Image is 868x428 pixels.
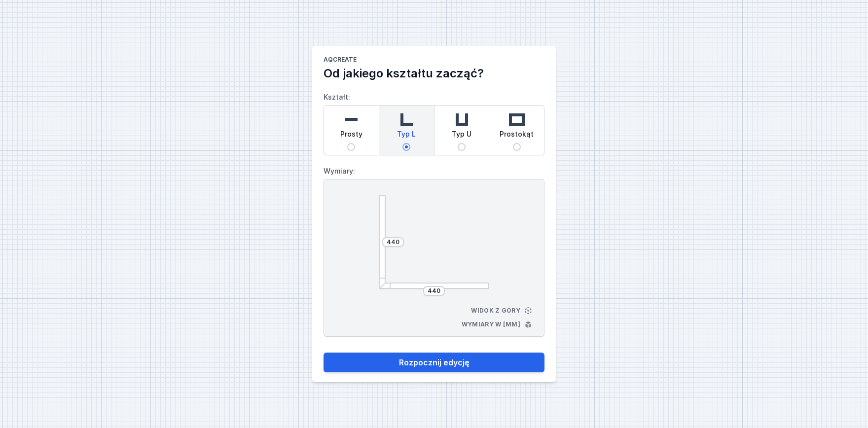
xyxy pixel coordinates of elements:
input: Typ U [458,143,466,151]
input: Wymiar [mm] [426,287,442,295]
label: Kształt: [324,89,544,155]
input: Prosty [347,143,355,151]
input: Prostokąt [513,143,521,151]
img: l-shaped.svg [397,109,416,129]
span: Prostokąt [500,129,534,143]
button: Rozpocznij edycję [324,353,544,372]
label: Wymiary: [324,163,544,179]
span: Typ L [397,129,416,143]
span: Prosty [340,129,362,143]
input: Typ L [402,143,410,151]
input: Wymiar [mm] [385,238,401,246]
span: Typ U [452,129,471,143]
h1: AQcreate [324,56,544,66]
img: straight.svg [341,109,361,129]
img: rectangle.svg [507,109,527,129]
h2: Od jakiego kształtu zacząć? [324,66,544,81]
img: u-shaped.svg [452,109,471,129]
